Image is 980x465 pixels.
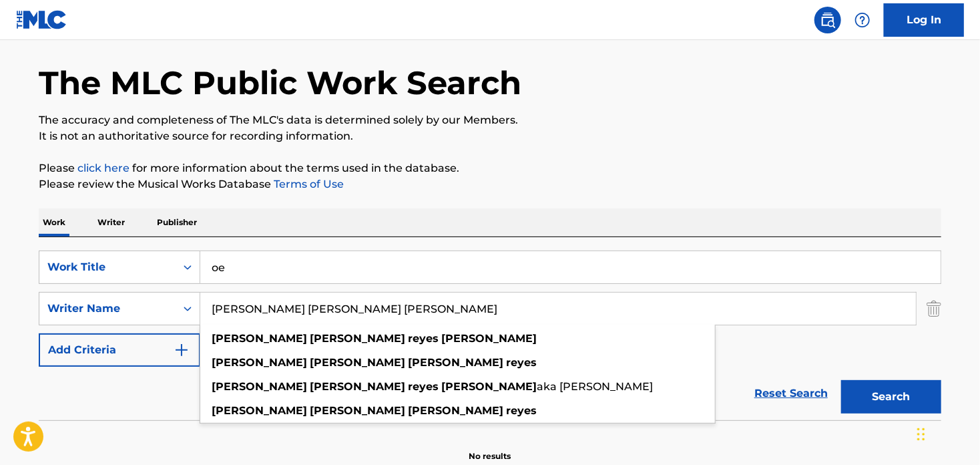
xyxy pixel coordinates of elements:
[39,176,941,192] p: Please review the Musical Works Database
[841,380,941,414] button: Search
[854,12,871,28] img: help
[212,380,307,393] strong: [PERSON_NAME]
[469,434,511,462] p: No results
[310,356,405,369] strong: [PERSON_NAME]
[271,178,344,190] a: Terms of Use
[917,414,925,454] div: Drag
[408,332,439,345] strong: reyes
[748,379,834,408] a: Reset Search
[310,404,405,417] strong: [PERSON_NAME]
[39,160,941,176] p: Please for more information about the terms used in the database.
[441,380,537,393] strong: [PERSON_NAME]
[39,333,200,367] button: Add Criteria
[408,380,439,393] strong: reyes
[884,3,964,37] a: Log In
[537,380,653,393] span: aka [PERSON_NAME]
[408,356,503,369] strong: [PERSON_NAME]
[927,292,941,325] img: Delete Criterion
[39,112,941,128] p: The accuracy and completeness of The MLC's data is determined solely by our Members.
[212,404,307,417] strong: [PERSON_NAME]
[441,332,537,345] strong: [PERSON_NAME]
[16,10,67,29] img: MLC Logo
[39,208,69,237] p: Work
[310,380,405,393] strong: [PERSON_NAME]
[39,128,941,144] p: It is not an authoritative source for recording information.
[39,63,521,103] h1: The MLC Public Work Search
[913,401,980,465] iframe: Chat Widget
[212,332,307,345] strong: [PERSON_NAME]
[47,259,168,275] div: Work Title
[506,404,537,417] strong: reyes
[820,12,836,28] img: search
[506,356,537,369] strong: reyes
[849,7,876,33] div: Help
[39,251,941,420] form: Search Form
[408,404,503,417] strong: [PERSON_NAME]
[47,301,168,317] div: Writer Name
[77,162,130,174] a: click here
[93,208,129,237] p: Writer
[814,7,841,33] a: Public Search
[174,342,190,358] img: 9d2ae6d4665cec9f34b9.svg
[212,356,307,369] strong: [PERSON_NAME]
[153,208,201,237] p: Publisher
[310,332,405,345] strong: [PERSON_NAME]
